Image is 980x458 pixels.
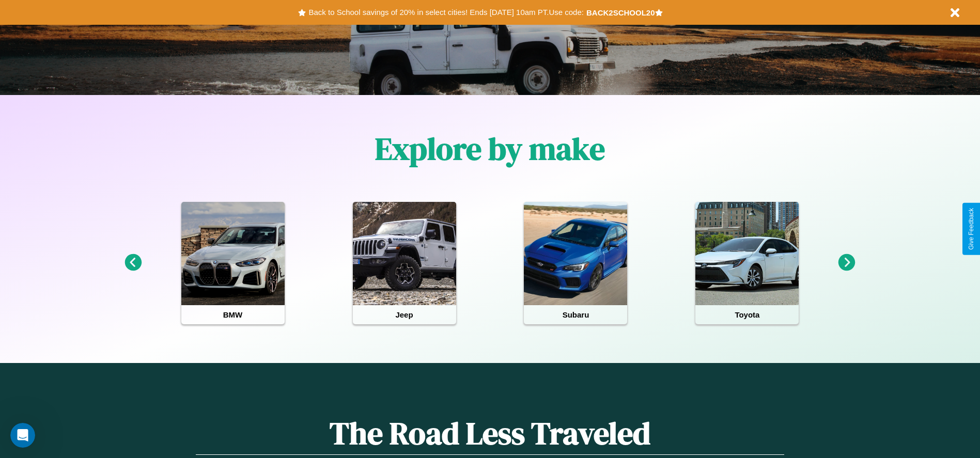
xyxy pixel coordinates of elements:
[196,412,784,455] h1: The Road Less Traveled
[181,305,285,324] h4: BMW
[375,128,605,170] h1: Explore by make
[306,5,586,20] button: Back to School savings of 20% in select cities! Ends [DATE] 10am PT.Use code:
[968,208,975,250] div: Give Feedback
[695,305,799,324] h4: Toyota
[524,305,627,324] h4: Subaru
[586,8,655,17] b: BACK2SCHOOL20
[10,423,35,448] iframe: Intercom live chat
[353,305,456,324] h4: Jeep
